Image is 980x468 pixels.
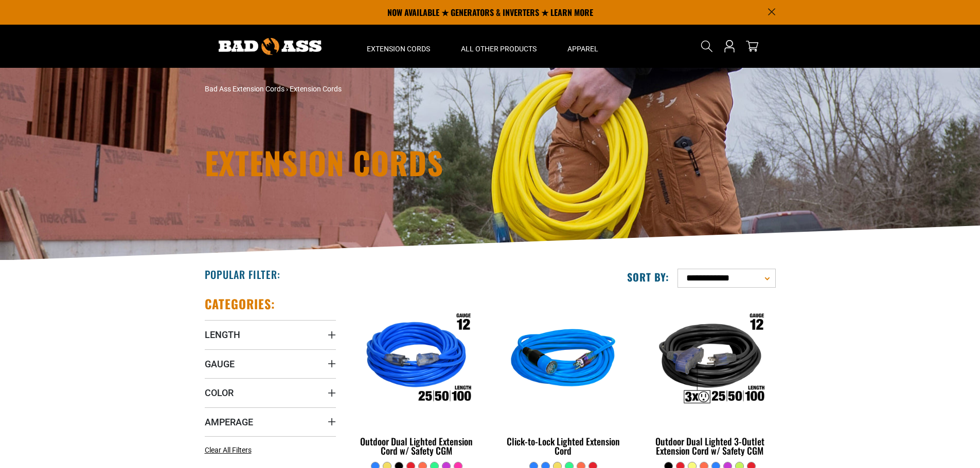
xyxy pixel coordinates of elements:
[351,437,483,455] div: Outdoor Dual Lighted Extension Cord w/ Safety CGM
[205,445,256,456] a: Clear All Filters
[205,84,580,95] nav: breadcrumbs
[644,437,775,455] div: Outdoor Dual Lighted 3-Outlet Extension Cord w/ Safety CGM
[627,270,669,284] label: Sort by:
[205,349,336,378] summary: Gauge
[205,378,336,407] summary: Color
[205,296,276,312] h2: Categories:
[497,296,629,461] a: blue Click-to-Lock Lighted Extension Cord
[205,320,336,349] summary: Length
[699,38,715,54] summary: Search
[567,44,598,53] span: Apparel
[352,301,482,419] img: Outdoor Dual Lighted Extension Cord w/ Safety CGM
[205,446,252,454] span: Clear All Filters
[205,329,240,341] span: Length
[205,85,284,93] a: Bad Ass Extension Cords
[290,85,342,93] span: Extension Cords
[644,296,775,461] a: Outdoor Dual Lighted 3-Outlet Extension Cord w/ Safety CGM Outdoor Dual Lighted 3-Outlet Extensio...
[552,25,614,68] summary: Apparel
[351,296,483,461] a: Outdoor Dual Lighted Extension Cord w/ Safety CGM Outdoor Dual Lighted Extension Cord w/ Safety CGM
[205,358,235,370] span: Gauge
[367,44,430,53] span: Extension Cords
[205,387,234,399] span: Color
[205,407,336,436] summary: Amperage
[498,301,628,419] img: blue
[205,147,580,178] h1: Extension Cords
[205,416,253,428] span: Amperage
[461,44,537,53] span: All Other Products
[351,25,446,68] summary: Extension Cords
[497,437,629,455] div: Click-to-Lock Lighted Extension Cord
[219,38,322,55] img: Bad Ass Extension Cords
[446,25,552,68] summary: All Other Products
[645,301,775,419] img: Outdoor Dual Lighted 3-Outlet Extension Cord w/ Safety CGM
[205,268,280,281] h2: Popular Filter:
[286,85,288,93] span: ›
